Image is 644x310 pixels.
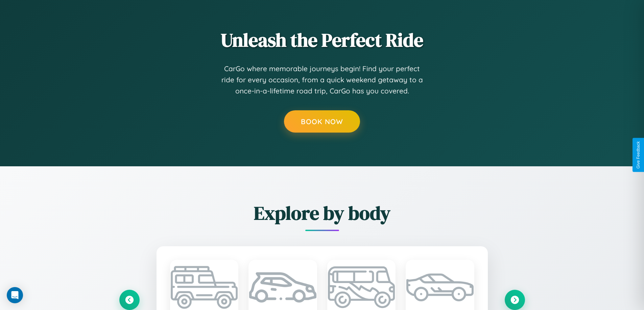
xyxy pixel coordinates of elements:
[119,200,525,226] h2: Explore by body
[7,287,23,303] div: Open Intercom Messenger
[119,27,525,53] h2: Unleash the Perfect Ride
[221,63,424,97] p: CarGo where memorable journeys begin! Find your perfect ride for every occasion, from a quick wee...
[636,141,641,169] div: Give Feedback
[284,110,360,133] button: Book Now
